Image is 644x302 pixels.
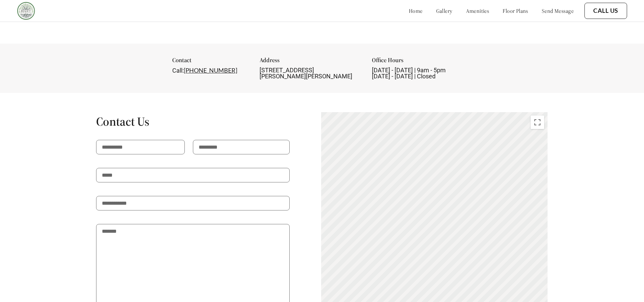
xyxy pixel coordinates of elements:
a: Call Us [593,7,618,15]
span: [DATE] - [DATE] | Closed [372,73,436,80]
a: home [409,7,423,14]
div: Office Hours [372,57,472,67]
a: amenities [466,7,489,14]
span: Call: [172,67,184,74]
div: [STREET_ADDRESS][PERSON_NAME][PERSON_NAME] [260,67,359,79]
div: [DATE] - [DATE] | 9am - 5pm [372,67,472,79]
button: Call Us [584,3,627,19]
button: Toggle fullscreen view [531,116,544,129]
div: Contact [172,57,247,67]
a: gallery [436,7,452,14]
img: Company logo [17,2,35,20]
a: [PHONE_NUMBER] [184,67,237,74]
a: send message [542,7,574,14]
div: Address [260,57,359,67]
h1: Contact Us [96,114,290,129]
a: floor plans [503,7,528,14]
